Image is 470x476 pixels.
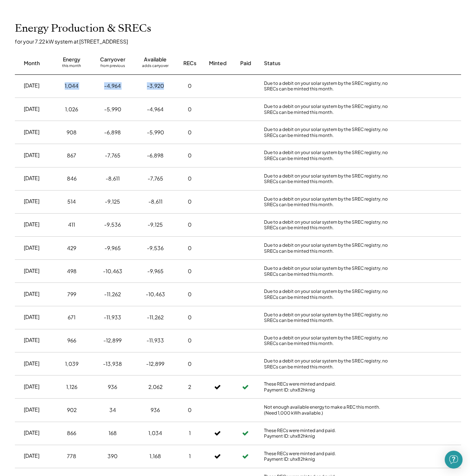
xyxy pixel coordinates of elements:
[67,429,76,437] div: 866
[15,38,469,45] div: for your 7.22 kW system at [STREET_ADDRESS]
[147,106,164,113] div: -4,964
[264,173,390,185] div: Due to a debit on your solar system by the SREC registry, no SRECs can be minted this month.
[104,221,121,229] div: -9,536
[24,383,39,390] div: [DATE]
[103,337,122,344] div: -12,899
[147,129,164,136] div: -5,990
[264,60,390,67] div: Status
[65,106,78,113] div: 1,026
[107,453,117,460] div: 390
[103,268,122,275] div: -10,463
[264,219,390,231] div: Due to a debit on your solar system by the SREC registry, no SRECs can be minted this month.
[188,82,191,90] div: 0
[24,198,39,205] div: [DATE]
[104,245,121,252] div: -9,965
[209,60,226,67] div: Minted
[24,290,39,298] div: [DATE]
[264,381,390,393] div: These RECs were minted and paid. Payment ID: uhx82hknig
[24,429,39,437] div: [DATE]
[24,221,39,228] div: [DATE]
[264,335,390,346] div: Due to a debit on your solar system by the SREC registry, no SRECs can be minted this month.
[148,383,162,391] div: 2,062
[147,337,164,344] div: -11,933
[62,63,81,71] div: this month
[104,82,121,90] div: -4,964
[67,268,77,275] div: 498
[24,105,39,113] div: [DATE]
[105,198,120,205] div: -9,125
[188,198,191,205] div: 0
[264,150,390,161] div: Due to a debit on your solar system by the SREC registry, no SRECs can be minted this month.
[188,406,191,414] div: 0
[142,63,168,71] div: adds carryover
[63,56,80,63] div: Energy
[188,314,191,321] div: 0
[264,404,390,416] div: Not enough available energy to make a REC this month. (Need 1,000 kWh available.)
[147,314,164,321] div: -11,262
[149,453,161,460] div: 1,168
[445,451,463,469] div: Open Intercom Messenger
[68,314,75,321] div: 671
[147,82,164,90] div: -3,920
[67,337,76,344] div: 966
[188,291,191,298] div: 0
[264,265,390,277] div: Due to a debit on your solar system by the SREC registry, no SRECs can be minted this month.
[24,452,39,460] div: [DATE]
[67,453,76,460] div: 778
[151,406,160,414] div: 936
[24,175,39,182] div: [DATE]
[188,268,191,275] div: 0
[147,245,164,252] div: -9,536
[148,175,163,182] div: -7,765
[67,175,77,182] div: 846
[24,360,39,367] div: [DATE]
[264,312,390,323] div: Due to a debit on your solar system by the SREC registry, no SRECs can be minted this month.
[188,221,191,229] div: 0
[189,453,191,460] div: 1
[100,56,125,63] div: Carryover
[264,103,390,115] div: Due to a debit on your solar system by the SREC registry, no SRECs can be minted this month.
[104,106,121,113] div: -5,990
[65,82,78,90] div: 1,044
[148,198,162,205] div: -8,611
[264,358,390,370] div: Due to a debit on your solar system by the SREC registry, no SRECs can be minted this month.
[15,22,151,35] h2: Energy Production & SRECs
[67,406,77,414] div: 902
[146,291,165,298] div: -10,463
[264,288,390,300] div: Due to a debit on your solar system by the SREC registry, no SRECs can be minted this month.
[108,383,117,391] div: 936
[264,451,390,462] div: These RECs were minted and paid. Payment ID: uhx82hknig
[147,268,164,275] div: -9,965
[24,267,39,275] div: [DATE]
[148,429,162,437] div: 1,034
[24,82,39,89] div: [DATE]
[67,198,76,205] div: 514
[105,152,120,159] div: -7,765
[24,151,39,159] div: [DATE]
[109,429,117,437] div: 168
[109,406,116,414] div: 34
[24,244,39,252] div: [DATE]
[183,60,196,67] div: RECs
[24,336,39,344] div: [DATE]
[104,129,121,136] div: -6,898
[67,129,77,136] div: 908
[147,152,164,159] div: -6,898
[264,196,390,208] div: Due to a debit on your solar system by the SREC registry, no SRECs can be minted this month.
[67,291,76,298] div: 799
[144,56,167,63] div: Available
[24,60,40,67] div: Month
[100,63,125,71] div: from previous
[65,360,78,368] div: 1,039
[188,106,191,113] div: 0
[146,360,164,368] div: -12,899
[188,175,191,182] div: 0
[24,313,39,321] div: [DATE]
[264,127,390,138] div: Due to a debit on your solar system by the SREC registry, no SRECs can be minted this month.
[104,314,121,321] div: -11,933
[24,128,39,136] div: [DATE]
[67,245,76,252] div: 429
[188,383,191,391] div: 2
[24,406,39,413] div: [DATE]
[188,360,191,368] div: 0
